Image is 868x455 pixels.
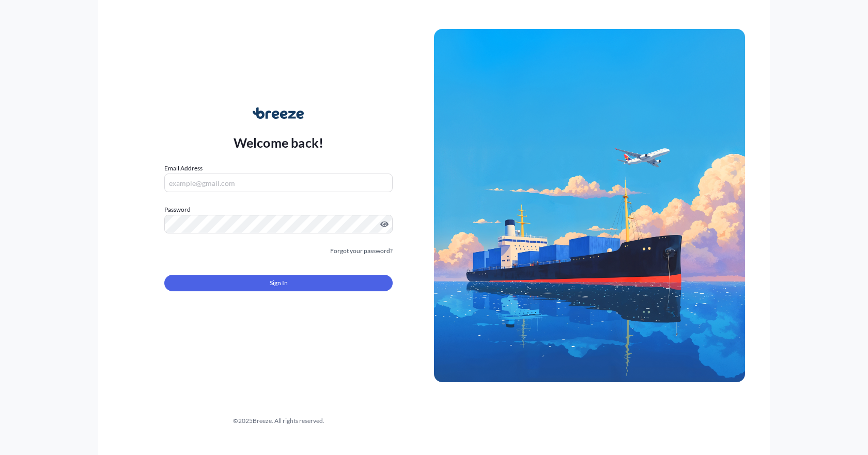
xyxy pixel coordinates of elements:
[380,220,389,228] button: Show password
[123,416,434,426] div: © 2025 Breeze. All rights reserved.
[434,29,745,382] img: Ship illustration
[164,174,393,192] input: example@gmail.com
[164,163,203,174] label: Email Address
[270,278,288,288] span: Sign In
[234,134,324,151] p: Welcome back!
[164,275,393,291] button: Sign In
[164,205,393,215] label: Password
[330,246,393,256] a: Forgot your password?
